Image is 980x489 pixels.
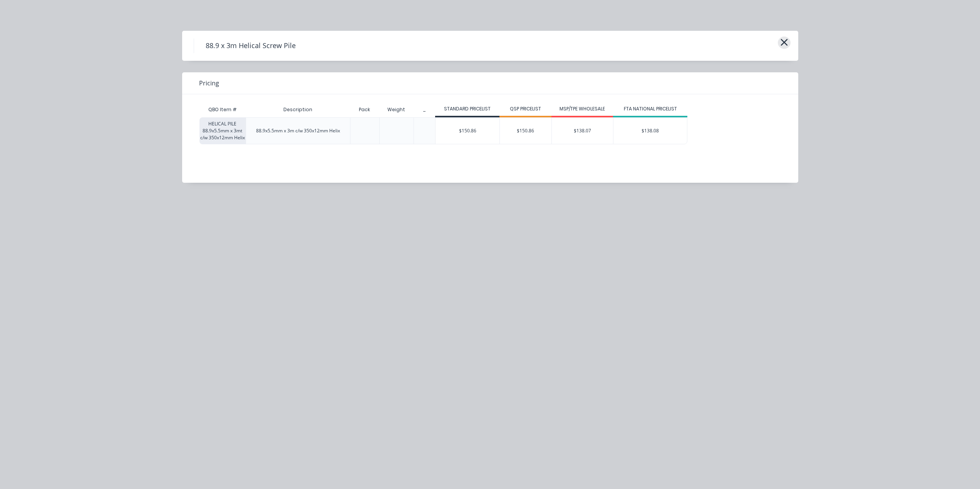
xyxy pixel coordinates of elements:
[194,38,307,53] h4: 88.9 x 3m Helical Screw Pile
[499,105,551,112] div: QSP PRICELIST
[353,100,376,119] div: Pack
[613,105,687,112] div: FTA NATIONAL PRICELIST
[199,102,246,117] div: QBO Item #
[199,117,246,144] div: HELICAL PILE 88.9x5.5mm x 3mt c/w 350x12mm Helix
[277,100,318,119] div: Description
[436,118,499,144] div: $150.86
[551,105,613,112] div: MSP/TPE WHOLESALE
[613,118,687,144] div: $138.08
[500,118,551,144] div: $150.86
[199,78,219,88] span: Pricing
[256,127,340,134] div: 88.9x5.5mm x 3m c/w 350x12mm Helix
[552,118,613,144] div: $138.07
[417,100,432,119] div: _
[435,105,499,112] div: STANDARD PRICELIST
[381,100,411,119] div: Weight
